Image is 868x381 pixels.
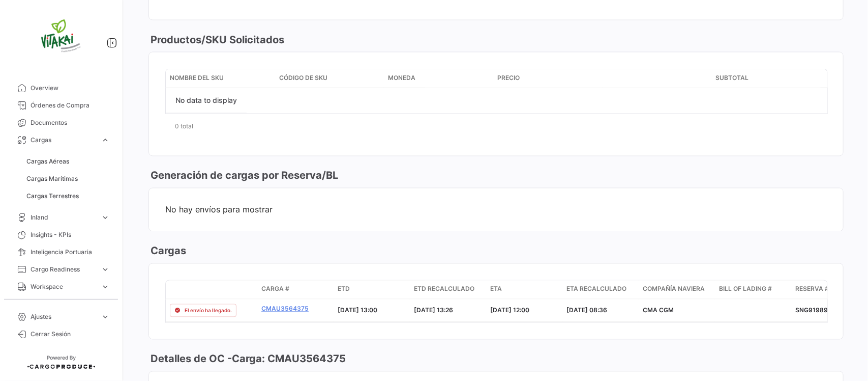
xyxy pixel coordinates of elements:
span: Cerrar Sesión [31,330,110,339]
img: vitakai.png [36,12,86,63]
datatable-header-cell: Nombre del SKU [166,69,275,88]
a: Órdenes de Compra [8,97,114,114]
a: Inteligencia Portuaria [8,243,114,261]
a: Overview [8,79,114,97]
span: El envío ha llegado. [185,307,232,315]
datatable-header-cell: Bill of Lading # [715,281,791,299]
span: Subtotal [715,73,749,83]
div: No data to display [166,88,247,114]
datatable-header-cell: ETA [486,281,562,299]
a: CMAU3564375 [261,305,330,314]
div: 0 total [165,114,827,140]
span: expand_more [101,135,110,145]
span: Nombre del SKU [170,73,224,83]
span: expand_more [101,213,110,222]
datatable-header-cell: ETD [334,281,410,299]
span: Bill of Lading # [719,285,772,294]
span: ETA [490,285,502,294]
span: Reserva # [795,285,829,294]
span: Código de SKU [279,73,327,83]
span: [DATE] 08:36 [566,307,607,314]
span: ETD [338,285,350,294]
span: expand_more [101,282,110,291]
div: SNG9198992 [795,306,863,315]
span: Insights - KPIs [31,230,110,239]
datatable-header-cell: Reserva # [791,281,867,299]
span: Moneda [388,73,415,83]
h3: Cargas [148,244,186,258]
datatable-header-cell: ETD Recalculado [410,281,486,299]
datatable-header-cell: Carga # [257,281,334,299]
span: Inteligencia Portuaria [31,248,110,257]
span: Cargas Terrestres [26,192,79,201]
datatable-header-cell: Compañía naviera [639,281,715,299]
span: Cargo Readiness [31,265,97,274]
span: Cargas Aéreas [26,157,69,166]
span: [DATE] 13:00 [338,307,377,314]
span: Órdenes de Compra [31,101,110,110]
a: Cargas Aéreas [22,154,114,169]
span: [DATE] 13:26 [414,307,453,314]
span: Precio [497,73,520,83]
span: expand_more [101,265,110,274]
datatable-header-cell: ETA Recalculado [562,281,639,299]
span: [DATE] 12:00 [490,307,529,314]
span: Cargas Marítimas [26,174,78,183]
h3: Productos/SKU Solicitados [148,33,284,47]
span: Compañía naviera [643,285,705,294]
span: Documentos [31,118,110,127]
a: Cargas Marítimas [22,171,114,186]
a: Cargas Terrestres [22,188,114,204]
span: ETD Recalculado [414,285,474,294]
a: Documentos [8,114,114,131]
h3: Detalles de OC - Carga: CMAU3564375 [148,352,346,366]
h3: Generación de cargas por Reserva/BL [148,169,338,183]
span: Carga # [261,285,289,294]
span: Cargas [31,135,97,145]
span: Overview [31,84,110,93]
span: expand_more [101,312,110,321]
a: Insights - KPIs [8,226,114,243]
span: No hay envíos para mostrar [165,205,827,215]
span: Inland [31,213,97,222]
span: ETA Recalculado [566,285,626,294]
span: Workspace [31,282,97,291]
datatable-header-cell: Código de SKU [275,69,384,88]
span: Ajustes [31,312,97,321]
span: CMA CGM [643,307,674,314]
datatable-header-cell: Moneda [384,69,493,88]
